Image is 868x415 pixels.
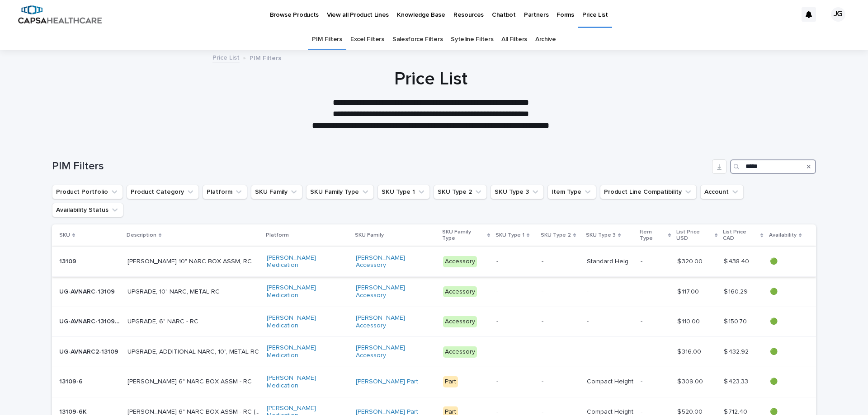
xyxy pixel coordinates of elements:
[641,348,670,356] p: -
[52,277,816,307] tr: UG-AVNARC-13109UG-AVNARC-13109 UPGRADE, 10" NARC, METAL-RCUPGRADE, 10" NARC, METAL-RC [PERSON_NAM...
[641,258,670,266] p: -
[677,376,705,386] p: $ 309.00
[266,230,289,240] p: Platform
[542,256,545,266] p: -
[831,7,845,22] div: JG
[496,376,500,386] p: -
[501,29,527,50] a: All Filters
[496,346,500,356] p: -
[127,346,261,356] p: UPGRADE, ADDITIONAL NARC, 10", METAL-RC
[769,230,797,240] p: Availability
[700,185,744,199] button: Account
[535,29,556,50] a: Archive
[730,159,816,174] input: Search
[724,286,750,296] p: $ 160.29
[356,378,418,386] a: [PERSON_NAME] Part
[724,346,750,356] p: $ 432.92
[52,160,708,173] h1: PIM Filters
[541,230,571,240] p: SKU Type 2
[356,254,436,270] a: [PERSON_NAME] Accessory
[443,286,477,298] div: Accessory
[52,307,816,337] tr: UG-AVNARC-13109-6UG-AVNARC-13109-6 UPGRADE, 6" NARC - RCUPGRADE, 6" NARC - RC [PERSON_NAME] Medic...
[267,284,348,299] a: [PERSON_NAME] Medication
[356,344,436,359] a: [PERSON_NAME] Accessory
[496,256,500,266] p: -
[723,227,758,244] p: List Price CAD
[677,256,704,266] p: $ 320.00
[355,230,384,240] p: SKU Family
[496,286,500,296] p: -
[392,29,443,50] a: Salesforce Filters
[641,288,670,296] p: -
[677,286,701,296] p: $ 117.00
[356,314,436,330] a: [PERSON_NAME] Accessory
[127,256,254,266] p: [PERSON_NAME] 10" NARC BOX ASSM, RC
[306,185,374,199] button: SKU Family Type
[59,230,70,240] p: SKU
[127,286,222,296] p: UPGRADE, 10" NARC, METAL-RC
[586,230,616,240] p: SKU Type 3
[770,378,802,386] p: 🟢
[59,316,122,326] p: UG-AVNARC-13109-6
[212,52,240,62] a: Price List
[677,316,702,326] p: $ 110.00
[52,185,123,199] button: Product Portfolio
[542,376,545,386] p: -
[676,227,712,244] p: List Price USD
[209,68,652,90] h1: Price List
[443,346,477,358] div: Accessory
[377,185,430,199] button: SKU Type 1
[52,203,123,217] button: Availability Status
[587,346,590,356] p: -
[547,185,596,199] button: Item Type
[542,346,545,356] p: -
[542,316,545,326] p: -
[267,314,348,330] a: [PERSON_NAME] Medication
[203,185,247,199] button: Platform
[640,227,666,244] p: Item Type
[442,227,485,244] p: SKU Family Type
[52,247,816,277] tr: 1310913109 [PERSON_NAME] 10" NARC BOX ASSM, RC[PERSON_NAME] 10" NARC BOX ASSM, RC [PERSON_NAME] M...
[443,256,477,267] div: Accessory
[724,376,750,386] p: $ 423.33
[587,316,590,326] p: -
[491,185,544,199] button: SKU Type 3
[770,318,802,326] p: 🟢
[443,376,458,387] div: Part
[251,185,302,199] button: SKU Family
[641,378,670,386] p: -
[59,256,78,266] p: 13109
[312,29,342,50] a: PIM Filters
[267,344,348,359] a: [PERSON_NAME] Medication
[127,230,156,240] p: Description
[52,337,816,367] tr: UG-AVNARC2-13109UG-AVNARC2-13109 UPGRADE, ADDITIONAL NARC, 10", METAL-RCUPGRADE, ADDITIONAL NARC,...
[350,29,384,50] a: Excel Filters
[267,374,348,390] a: [PERSON_NAME] Medication
[587,376,635,386] p: Compact Height
[542,286,545,296] p: -
[59,346,120,356] p: UG-AVNARC2-13109
[677,346,703,356] p: $ 316.00
[250,52,281,62] p: PIM Filters
[641,318,670,326] p: -
[724,256,751,266] p: $ 438.40
[587,286,590,296] p: -
[770,288,802,296] p: 🟢
[434,185,487,199] button: SKU Type 2
[127,316,200,326] p: UPGRADE, 6" NARC - RC
[59,376,85,386] p: 13109-6
[443,316,477,327] div: Accessory
[600,185,697,199] button: Product Line Compatibility
[59,286,117,296] p: UG-AVNARC-13109
[127,185,199,199] button: Product Category
[587,256,635,266] p: Standard Height
[451,29,493,50] a: Syteline Filters
[495,230,524,240] p: SKU Type 1
[496,316,500,326] p: -
[127,376,254,386] p: [PERSON_NAME] 6" NARC BOX ASSM - RC
[356,284,436,299] a: [PERSON_NAME] Accessory
[267,254,348,270] a: [PERSON_NAME] Medication
[52,367,816,397] tr: 13109-613109-6 [PERSON_NAME] 6" NARC BOX ASSM - RC[PERSON_NAME] 6" NARC BOX ASSM - RC [PERSON_NAM...
[770,348,802,356] p: 🟢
